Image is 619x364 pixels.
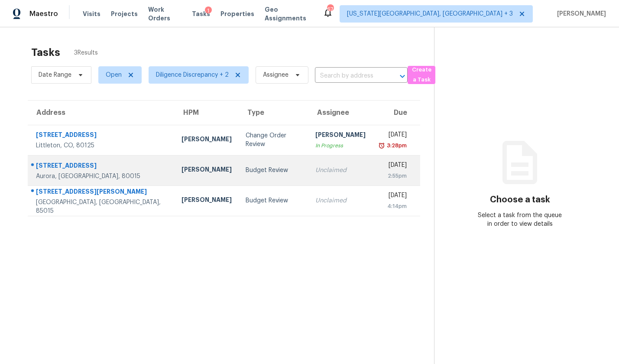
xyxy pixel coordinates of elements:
div: Select a task from the queue in order to view details [477,211,563,228]
div: Aurora, [GEOGRAPHIC_DATA], 80015 [36,172,168,181]
h2: Tasks [31,48,60,57]
span: Diligence Discrepancy + 2 [156,71,229,79]
div: [DATE] [379,191,407,202]
span: [PERSON_NAME] [554,10,606,18]
span: Geo Assignments [265,5,312,23]
button: Create a Task [408,66,435,84]
span: Create a Task [412,65,431,85]
div: Budget Review [246,166,301,175]
span: [US_STATE][GEOGRAPHIC_DATA], [GEOGRAPHIC_DATA] + 3 [347,10,513,18]
span: Projects [111,10,138,18]
th: Type [239,101,308,125]
span: Maestro [29,10,58,18]
div: Budget Review [246,196,301,205]
div: [DATE] [379,130,407,141]
th: Due [373,101,421,125]
div: 67 [327,5,333,14]
th: Assignee [308,101,373,125]
div: [STREET_ADDRESS] [36,161,168,172]
div: In Progress [315,141,366,150]
div: [DATE] [379,161,407,172]
input: Search by address [315,69,383,83]
th: HPM [175,101,239,125]
span: Open [106,71,122,79]
div: [PERSON_NAME] [181,195,232,206]
span: Properties [220,10,254,18]
div: Change Order Review [246,131,301,149]
div: Unclaimed [315,166,366,175]
span: Work Orders [148,5,181,23]
div: [GEOGRAPHIC_DATA], [GEOGRAPHIC_DATA], 85015 [36,198,168,215]
span: Assignee [263,71,288,79]
div: [PERSON_NAME] [315,130,366,141]
div: [STREET_ADDRESS] [36,130,168,141]
div: Unclaimed [315,196,366,205]
div: 3:28pm [385,141,407,150]
div: 2:55pm [379,172,407,180]
th: Address [28,101,175,125]
div: Littleton, CO, 80125 [36,141,168,150]
button: Open [396,70,408,82]
div: [STREET_ADDRESS][PERSON_NAME] [36,187,168,198]
span: Tasks [192,11,210,17]
span: 3 Results [74,49,98,57]
img: Overdue Alarm Icon [378,141,385,150]
span: Visits [83,10,100,18]
span: Date Range [39,71,71,79]
div: 4:14pm [379,202,407,211]
div: [PERSON_NAME] [181,135,232,146]
div: [PERSON_NAME] [181,165,232,176]
h3: Choose a task [490,195,550,204]
div: 1 [205,6,212,15]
